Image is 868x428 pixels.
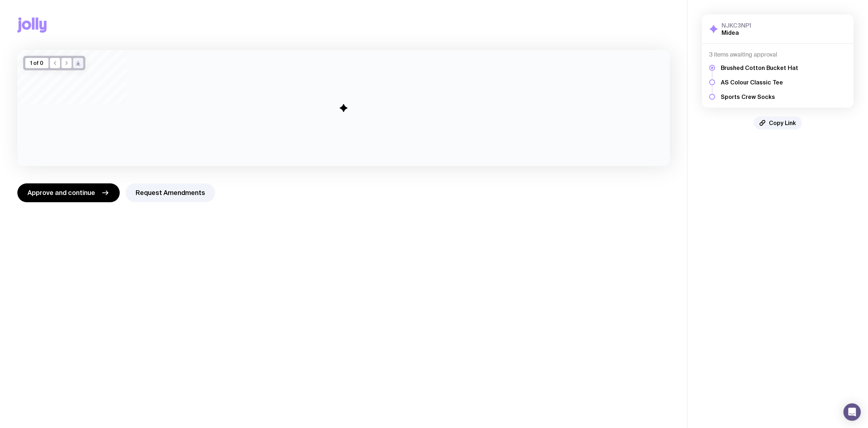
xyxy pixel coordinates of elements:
[17,183,120,202] button: Approve and continue
[125,183,215,202] button: Request Amendments
[76,61,80,65] g: /> />
[73,58,83,68] button: />/>
[27,188,95,197] span: Approve and continue
[709,51,846,58] h4: 3 items awaiting approval
[722,22,751,29] h3: NJKC3NP1
[721,79,798,86] h5: AS Colour Classic Tee
[721,93,798,100] h5: Sports Crew Socks
[754,116,802,129] button: Copy Link
[722,29,751,36] h2: Midea
[769,119,796,126] span: Copy Link
[721,64,798,71] h5: Brushed Cotton Bucket Hat
[25,58,48,68] div: 1 of 0
[843,403,861,421] div: Open Intercom Messenger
